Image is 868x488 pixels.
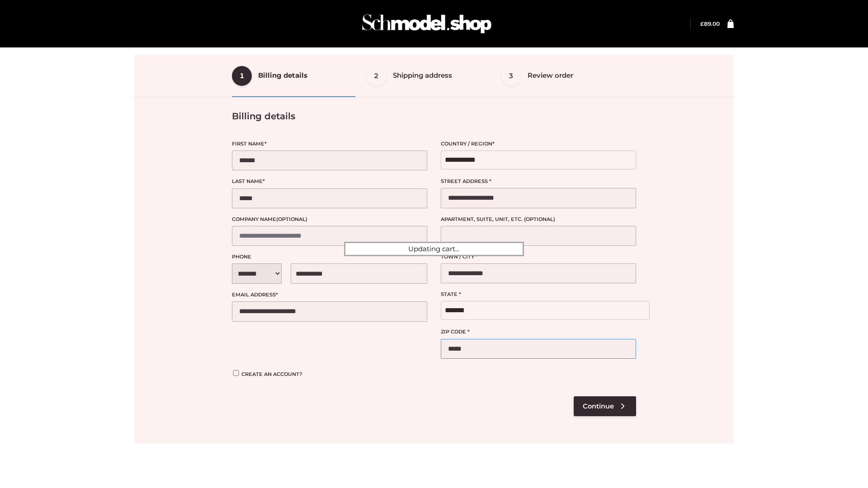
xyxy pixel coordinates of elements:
img: Schmodel Admin 964 [359,6,495,42]
span: £ [700,20,704,27]
a: £89.00 [700,20,720,27]
div: Updating cart... [344,242,524,256]
bdi: 89.00 [700,20,720,27]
